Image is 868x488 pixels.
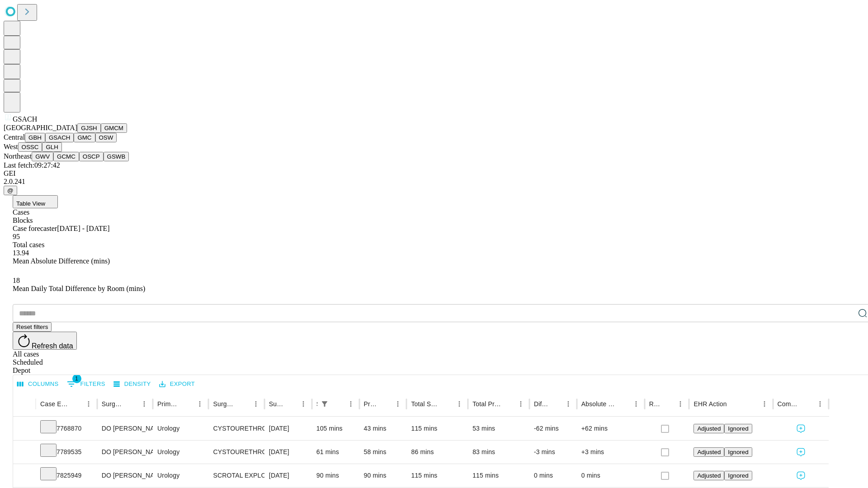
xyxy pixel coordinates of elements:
span: Reset filters [16,324,48,330]
button: Ignored [724,447,752,457]
span: @ [7,187,14,194]
span: 95 [13,233,20,240]
button: Menu [193,398,206,410]
button: Expand [18,468,31,484]
div: SCROTAL EXPLORATION [213,464,259,487]
div: Comments [778,400,800,408]
button: Expand [18,421,31,437]
span: Mean Absolute Difference (mins) [13,257,110,265]
span: Last fetch: 09:27:42 [4,161,60,169]
button: Sort [181,398,193,410]
div: Total Scheduled Duration [411,400,439,408]
div: -62 mins [534,417,572,440]
button: Table View [13,195,58,208]
button: Sort [379,398,392,410]
button: Menu [392,398,404,410]
div: Difference [534,400,548,408]
button: GMCM [101,123,127,133]
span: Adjusted [697,472,721,479]
button: Menu [674,398,687,410]
div: 115 mins [472,464,525,487]
div: 58 mins [364,441,402,464]
div: DO [PERSON_NAME] A Do [102,464,148,487]
div: GEI [4,169,864,178]
button: Menu [630,398,642,410]
div: 2.0.241 [4,178,864,186]
span: [GEOGRAPHIC_DATA] [4,124,77,131]
button: OSSC [18,142,42,152]
div: CYSTOURETHROSCOPY WITH INSERTION URETERAL [MEDICAL_DATA] [213,417,259,440]
div: 83 mins [472,441,525,464]
button: Sort [284,398,297,410]
button: Menu [297,398,310,410]
button: GLH [42,142,61,152]
div: Surgery Date [269,400,283,408]
span: Ignored [728,449,748,455]
button: Adjusted [693,447,724,457]
span: Refresh data [32,342,73,350]
span: West [4,143,18,150]
button: GMC [74,133,95,142]
div: 1 active filter [318,398,331,410]
button: Density [111,377,153,391]
span: 18 [13,277,20,284]
span: Total cases [13,241,44,249]
span: Northeast [4,152,32,160]
div: Urology [157,441,204,464]
button: Menu [814,398,826,410]
button: Export [157,377,197,391]
button: Show filters [318,398,331,410]
span: Central [4,133,25,141]
button: Sort [617,398,630,410]
div: 115 mins [411,464,463,487]
button: Reset filters [13,322,52,332]
button: GSWB [104,152,129,161]
span: Case forecaster [13,225,57,232]
div: Case Epic Id [40,400,69,408]
span: Table View [16,200,45,207]
div: Total Predicted Duration [472,400,501,408]
span: [DATE] - [DATE] [57,225,109,232]
div: +3 mins [581,441,640,464]
div: Urology [157,417,204,440]
span: Ignored [728,472,748,479]
div: 7789535 [40,441,93,464]
div: 105 mins [316,417,355,440]
div: 0 mins [581,464,640,487]
div: CYSTOURETHROSCOPY WITH FULGURATION MEDIUM BLADDER TUMOR [213,441,259,464]
div: 61 mins [316,441,355,464]
button: Menu [453,398,466,410]
div: Primary Service [157,400,180,408]
span: GSACH [13,115,37,123]
button: Ignored [724,471,752,480]
button: Menu [82,398,95,410]
div: 53 mins [472,417,525,440]
button: Sort [125,398,138,410]
button: Sort [502,398,514,410]
div: [DATE] [269,417,307,440]
button: GWV [32,152,53,161]
button: Menu [758,398,771,410]
div: DO [PERSON_NAME] A Do [102,441,148,464]
div: 0 mins [534,464,572,487]
button: Ignored [724,424,752,433]
div: [DATE] [269,441,307,464]
button: Menu [250,398,262,410]
button: Menu [138,398,151,410]
div: DO [PERSON_NAME] A Do [102,417,148,440]
div: -3 mins [534,441,572,464]
div: Absolute Difference [581,400,616,408]
button: OSCP [79,152,104,161]
span: 13.94 [13,249,29,257]
div: Surgeon Name [102,400,124,408]
span: Ignored [728,425,748,432]
div: Surgery Name [213,400,236,408]
button: Show filters [65,377,108,391]
button: Sort [801,398,814,410]
div: 43 mins [364,417,402,440]
span: Mean Daily Total Difference by Room (mins) [13,285,145,292]
button: Refresh data [13,332,77,350]
button: GSACH [45,133,74,142]
span: Adjusted [697,425,721,432]
button: @ [4,186,17,195]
